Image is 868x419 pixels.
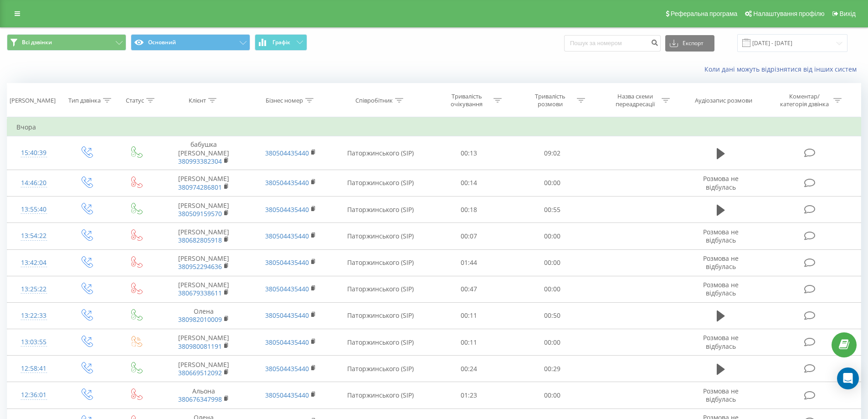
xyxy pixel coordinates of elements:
span: Розмова не відбулась [703,387,739,403]
div: 13:55:40 [16,201,51,218]
td: [PERSON_NAME] [160,249,247,276]
td: [PERSON_NAME] [160,276,247,302]
td: Паторжинського (SIP) [334,170,427,196]
td: 00:24 [427,356,511,382]
div: 13:03:55 [16,333,51,351]
td: 00:11 [427,302,511,329]
div: Open Intercom Messenger [837,367,859,389]
button: Основний [131,34,250,51]
div: 13:54:22 [16,227,51,245]
td: Альона [160,382,247,409]
td: Паторжинського (SIP) [334,223,427,249]
td: 00:50 [511,302,594,329]
td: 00:47 [427,276,511,302]
a: 380679338611 [178,289,222,297]
a: 380952294636 [178,262,222,271]
button: Експорт [665,35,714,52]
div: Клієнт [189,97,206,104]
td: Паторжинського (SIP) [334,302,427,329]
td: 00:07 [427,223,511,249]
td: 00:11 [427,329,511,356]
td: бабушка [PERSON_NAME] [160,136,247,170]
a: 380669512092 [178,368,222,377]
a: 380504435440 [265,205,309,214]
a: 380504435440 [265,232,309,240]
span: Розмова не відбулась [703,228,739,244]
div: Співробітник [355,97,393,104]
div: 13:25:22 [16,280,51,298]
td: [PERSON_NAME] [160,329,247,356]
div: 14:46:20 [16,174,51,192]
td: 01:44 [427,249,511,276]
td: 00:00 [511,249,594,276]
td: 00:00 [511,382,594,409]
div: Бізнес номер [266,97,303,104]
button: Всі дзвінки [7,34,126,51]
td: Вчора [7,118,861,136]
td: 09:02 [511,136,594,170]
div: [PERSON_NAME] [10,97,56,104]
td: Паторжинського (SIP) [334,276,427,302]
button: Графік [255,34,307,51]
td: 01:23 [427,382,511,409]
td: 00:00 [511,223,594,249]
a: 380504435440 [265,178,309,187]
span: Розмова не відбулась [703,174,739,191]
div: 12:58:41 [16,360,51,378]
span: Розмова не відбулась [703,333,739,350]
span: Реферальна програма [671,10,738,17]
a: 380504435440 [265,285,309,293]
div: Тривалість очікування [442,93,491,108]
td: [PERSON_NAME] [160,197,247,223]
div: Аудіозапис розмови [695,97,752,104]
a: Коли дані можуть відрізнятися вiд інших систем [704,65,861,73]
span: Вихід [840,10,856,17]
td: 00:00 [511,170,594,196]
td: 00:00 [511,329,594,356]
td: [PERSON_NAME] [160,170,247,196]
a: 380504435440 [265,338,309,347]
td: 00:29 [511,356,594,382]
a: 380504435440 [265,364,309,373]
a: 380676347998 [178,395,222,403]
div: 13:42:04 [16,254,51,272]
div: 13:22:33 [16,307,51,325]
td: 00:14 [427,170,511,196]
span: Розмова не відбулась [703,254,739,271]
div: Тип дзвінка [68,97,101,104]
td: Паторжинського (SIP) [334,329,427,356]
td: Паторжинського (SIP) [334,249,427,276]
a: 380993382304 [178,157,222,166]
div: Статус [126,97,144,104]
td: [PERSON_NAME] [160,223,247,249]
a: 380504435440 [265,149,309,157]
span: Розмова не відбулась [703,280,739,297]
td: 00:18 [427,197,511,223]
a: 380682805918 [178,236,222,244]
td: 00:55 [511,197,594,223]
td: Паторжинського (SIP) [334,356,427,382]
div: Коментар/категорія дзвінка [778,93,831,108]
a: 380974286801 [178,183,222,191]
a: 380504435440 [265,258,309,267]
a: 380509159570 [178,209,222,218]
a: 380504435440 [265,311,309,320]
div: Назва схеми переадресації [611,93,659,108]
div: 15:40:39 [16,144,51,162]
td: 00:00 [511,276,594,302]
span: Налаштування профілю [753,10,824,17]
td: Олена [160,302,247,329]
td: 00:13 [427,136,511,170]
a: 380504435440 [265,391,309,399]
td: Паторжинського (SIP) [334,197,427,223]
input: Пошук за номером [564,35,661,52]
a: 380982010009 [178,315,222,324]
a: 380980081191 [178,342,222,351]
span: Всі дзвінки [22,39,52,46]
div: Тривалість розмови [526,93,575,108]
td: Паторжинського (SIP) [334,136,427,170]
span: Графік [272,39,290,46]
td: Паторжинського (SIP) [334,382,427,409]
td: [PERSON_NAME] [160,356,247,382]
div: 12:36:01 [16,386,51,404]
